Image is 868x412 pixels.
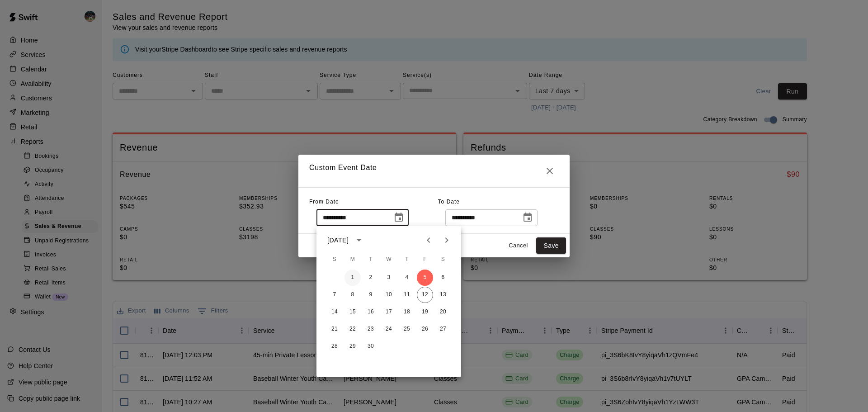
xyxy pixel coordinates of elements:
[435,304,451,320] button: 20
[438,199,460,205] span: To Date
[344,251,361,269] span: Monday
[435,270,451,286] button: 6
[363,251,379,269] span: Tuesday
[399,270,415,286] button: 4
[519,208,537,227] button: Choose date, selected date is Sep 12, 2025
[417,270,433,286] button: 5
[327,236,349,245] div: [DATE]
[504,239,533,253] button: Cancel
[363,287,379,303] button: 9
[438,231,456,249] button: Next month
[399,251,415,269] span: Thursday
[344,304,361,320] button: 15
[363,338,379,355] button: 30
[381,321,397,337] button: 24
[351,232,367,248] button: calendar view is open, switch to year view
[417,251,433,269] span: Friday
[363,270,379,286] button: 2
[326,321,343,337] button: 21
[399,304,415,320] button: 18
[326,287,343,303] button: 7
[381,270,397,286] button: 3
[326,338,343,355] button: 28
[344,321,361,337] button: 22
[417,321,433,337] button: 26
[399,321,415,337] button: 25
[363,304,379,320] button: 16
[435,251,451,269] span: Saturday
[541,162,559,180] button: Close
[309,199,339,205] span: From Date
[381,287,397,303] button: 10
[435,321,451,337] button: 27
[399,287,415,303] button: 11
[435,287,451,303] button: 13
[381,304,397,320] button: 17
[344,287,361,303] button: 8
[420,231,438,249] button: Previous month
[326,304,343,320] button: 14
[381,251,397,269] span: Wednesday
[536,237,566,254] button: Save
[417,304,433,320] button: 19
[390,208,408,227] button: Choose date, selected date is Sep 5, 2025
[344,270,361,286] button: 1
[326,251,343,269] span: Sunday
[363,321,379,337] button: 23
[298,155,570,187] h2: Custom Event Date
[417,287,433,303] button: 12
[344,338,361,355] button: 29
